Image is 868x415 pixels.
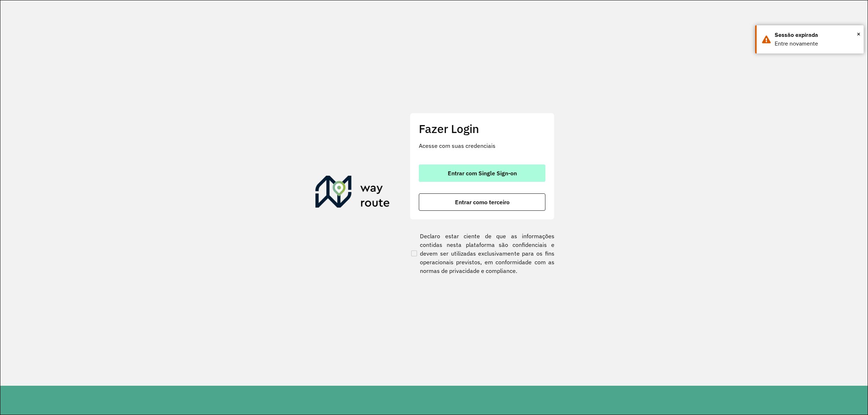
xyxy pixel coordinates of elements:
h2: Fazer Login [419,122,545,136]
div: Sessão expirada [775,31,858,39]
button: Close [857,29,860,39]
span: Entrar como terceiro [455,199,510,205]
img: Roteirizador AmbevTech [315,176,390,210]
span: Entrar com Single Sign-on [448,170,517,176]
span: × [857,29,860,39]
div: Entre novamente [775,39,858,48]
label: Declaro estar ciente de que as informações contidas nesta plataforma são confidenciais e devem se... [410,232,554,275]
p: Acesse com suas credenciais [419,141,545,150]
button: button [419,164,545,182]
button: button [419,193,545,211]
